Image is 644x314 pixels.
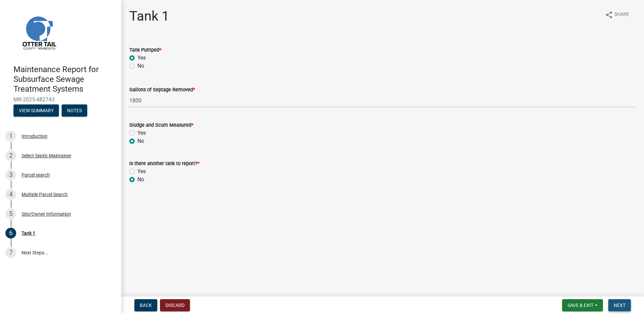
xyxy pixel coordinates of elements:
button: Back [134,299,157,311]
div: 5 [5,209,16,219]
div: 1 [5,131,16,142]
div: Parcel search [22,172,50,177]
span: Save & Exit [568,303,593,308]
div: Select Septic Maintainer [22,153,71,158]
label: Yes [137,54,146,62]
div: 7 [5,247,16,258]
h4: Maintenance Report for Subsurface Sewage Treatment Systems [13,65,116,94]
label: Is there another tank to report? [129,161,199,166]
span: Next [614,303,625,308]
button: Next [608,299,631,311]
wm-modal-confirm: Summary [13,108,59,114]
span: Back [140,303,152,308]
div: Site/Owner Information [22,212,71,216]
div: 6 [5,228,16,239]
div: Introduction [22,134,47,138]
div: 3 [5,169,16,180]
label: No [137,62,144,70]
button: View Summary [13,104,59,117]
div: Multiple Parcel Search [22,192,68,197]
label: Yes [137,129,146,137]
button: Notes [62,104,87,117]
i: share [605,11,613,19]
h1: Tank 1 [129,8,169,24]
span: Share [614,11,629,19]
label: No [137,137,144,145]
wm-modal-confirm: Notes [62,108,87,114]
div: 2 [5,150,16,161]
label: Tank Pumped [129,48,161,53]
button: Discard [160,299,190,311]
label: Sludge and Scum Measured [129,123,193,128]
label: Gallons of Septage Removed [129,88,195,92]
label: No [137,176,144,184]
div: Tank 1 [22,231,35,235]
label: Yes [137,167,146,176]
img: Otter Tail County, Minnesota [13,7,64,58]
div: 4 [5,189,16,200]
button: shareShare [600,8,635,21]
span: MR-2025-482743 [13,96,108,103]
button: Save & Exit [562,299,603,311]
